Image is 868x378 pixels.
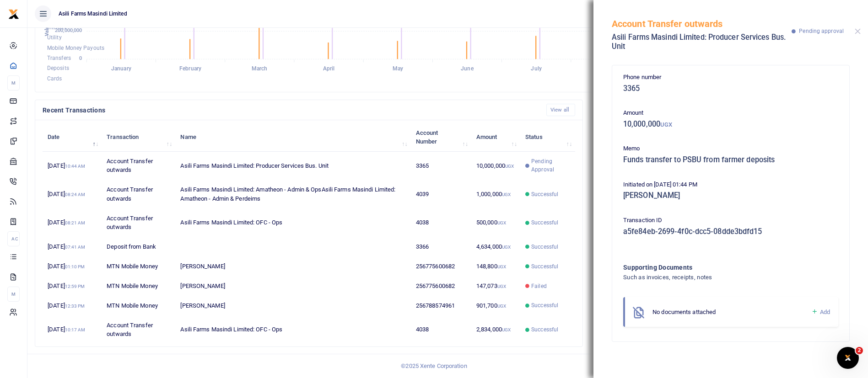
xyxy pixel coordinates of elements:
td: [DATE] [43,208,102,237]
span: Successful [531,190,558,198]
td: Account Transfer outwards [102,315,175,343]
h5: [PERSON_NAME] [623,191,838,200]
td: 2,834,000 [471,315,520,343]
span: Pending Approval [531,157,570,174]
span: Asili Farms Masindi Limited [55,10,131,18]
small: 10:44 AM [65,164,86,169]
td: [DATE] [43,237,102,257]
h4: Such as invoices, receipts, notes [623,272,801,282]
td: 256775600682 [411,257,471,277]
iframe: Intercom live chat [837,347,859,369]
small: 08:24 AM [65,192,86,197]
span: Successful [531,325,558,334]
td: 3365 [411,152,471,180]
td: 1,000,000 [471,180,520,208]
small: 07:41 AM [65,245,86,250]
li: M [7,75,20,91]
span: Successful [531,218,558,227]
small: 10:17 AM [65,327,86,332]
td: 4038 [411,315,471,343]
td: 500,000 [471,208,520,237]
li: M [7,287,20,302]
td: 256775600682 [411,277,471,296]
tspan: June [461,66,474,72]
td: [DATE] [43,257,102,277]
a: View all [546,104,575,116]
h5: 3365 [623,84,838,93]
h5: a5fe84eb-2699-4f0c-dcc5-08dde3bdfd15 [623,227,838,236]
td: MTN Mobile Money [102,296,175,315]
h4: Recent Transactions [43,105,539,115]
small: UGX [660,121,672,128]
th: Status: activate to sort column ascending [520,123,575,151]
h5: Account Transfer outwards [612,18,792,29]
span: Utility [47,35,62,41]
td: MTN Mobile Money [102,277,175,296]
td: Account Transfer outwards [102,180,175,208]
td: Account Transfer outwards [102,208,175,237]
small: UGX [502,192,511,197]
tspan: February [179,66,201,72]
tspan: March [252,66,268,72]
td: Asili Farms Masindi Limited: OFC - Ops [175,315,410,343]
a: Add [811,307,830,317]
p: Amount [623,108,838,118]
th: Name: activate to sort column ascending [175,123,410,151]
tspan: 0 [79,55,82,61]
td: 256788574961 [411,296,471,315]
span: Pending approval [799,28,844,34]
li: Ac [7,231,20,246]
span: Successful [531,243,558,251]
tspan: April [323,66,335,72]
td: 4039 [411,180,471,208]
span: Deposits [47,65,69,72]
td: MTN Mobile Money [102,257,175,277]
td: [PERSON_NAME] [175,296,410,315]
button: Close [855,28,861,34]
td: [DATE] [43,296,102,315]
td: [DATE] [43,180,102,208]
th: Account Number: activate to sort column ascending [411,123,471,151]
td: [DATE] [43,315,102,343]
p: Phone number [623,73,838,82]
small: UGX [502,327,511,332]
p: Transaction ID [623,216,838,225]
small: UGX [497,264,506,269]
span: No documents attached [652,309,716,315]
td: [PERSON_NAME] [175,257,410,277]
td: 3366 [411,237,471,257]
span: Mobile Money Payouts [47,45,104,51]
td: Asili Farms Masindi Limited: Amatheon - Admin & OpsAsili Farms Masindi Limited: Amatheon - Admin ... [175,180,410,208]
small: UGX [497,220,506,225]
th: Amount: activate to sort column ascending [471,123,520,151]
span: Cards [47,75,62,82]
h4: Supporting Documents [623,262,801,272]
tspan: 200,000,000 [55,27,82,33]
td: Asili Farms Masindi Limited: Producer Services Bus. Unit [175,152,410,180]
a: logo-small logo-large logo-large [8,10,19,17]
h5: Asili Farms Masindi Limited: Producer Services Bus. Unit [612,33,792,51]
h5: Funds transfer to PSBU from farmer deposits [623,155,838,165]
small: 01:10 PM [65,264,85,269]
td: [PERSON_NAME] [175,277,410,296]
span: Successful [531,262,558,271]
small: UGX [497,303,506,309]
tspan: May [393,66,403,72]
span: Transfers [47,55,71,61]
td: Deposit from Bank [102,237,175,257]
td: 148,800 [471,257,520,277]
small: UGX [505,164,514,169]
small: UGX [502,245,511,250]
td: [DATE] [43,277,102,296]
p: Memo [623,144,838,154]
span: 2 [856,347,863,354]
span: Failed [531,282,547,290]
span: Add [820,309,830,315]
td: Asili Farms Masindi Limited: OFC - Ops [175,208,410,237]
th: Date: activate to sort column descending [43,123,102,151]
tspan: January [111,66,131,72]
small: 12:59 PM [65,284,85,289]
td: 147,073 [471,277,520,296]
p: Initiated on [DATE] 01:44 PM [623,180,838,190]
td: 4038 [411,208,471,237]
